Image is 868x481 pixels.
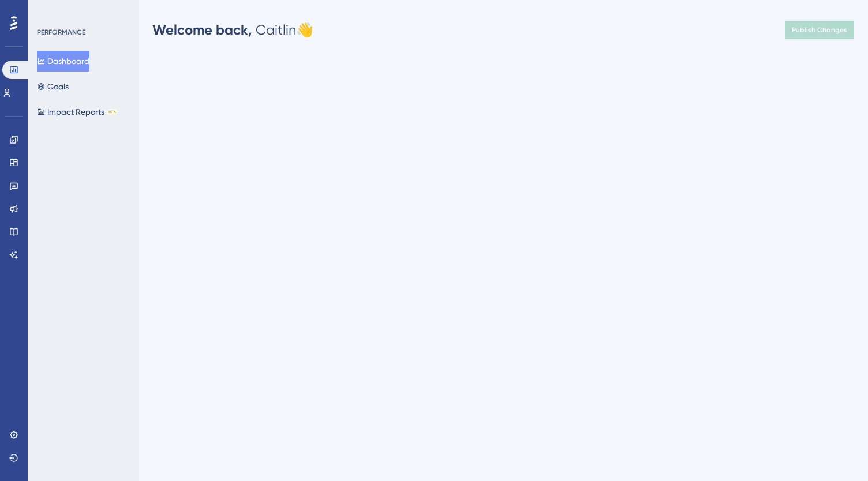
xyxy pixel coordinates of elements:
div: BETA [107,109,117,115]
button: Dashboard [37,51,89,72]
span: Welcome back, [152,21,252,38]
button: Goals [37,76,69,97]
span: Publish Changes [792,25,847,35]
div: PERFORMANCE [37,28,85,37]
button: Publish Changes [785,21,854,39]
button: Impact ReportsBETA [37,102,117,122]
div: Caitlin 👋 [152,21,313,39]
